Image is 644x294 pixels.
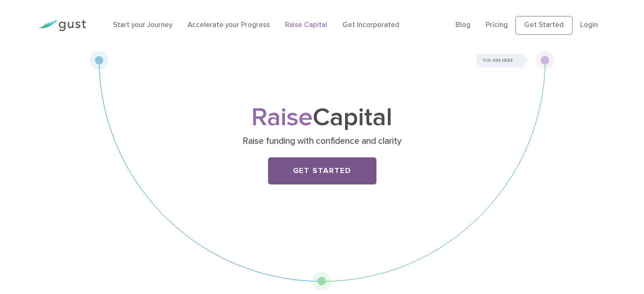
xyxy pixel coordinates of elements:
[39,20,86,31] img: Gust Logo
[252,102,313,132] span: Raise
[456,21,470,29] a: Blog
[155,106,489,129] h1: Capital
[158,135,486,147] p: Raise funding with confidence and clarity
[515,16,572,35] a: Get Started
[285,21,327,29] a: Raise Capital
[268,157,376,184] a: Get Started
[188,21,270,29] a: Accelerate your Progress
[343,21,399,29] a: Get Incorporated
[113,21,172,29] a: Start your Journey
[580,21,598,29] a: Login
[486,21,508,29] a: Pricing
